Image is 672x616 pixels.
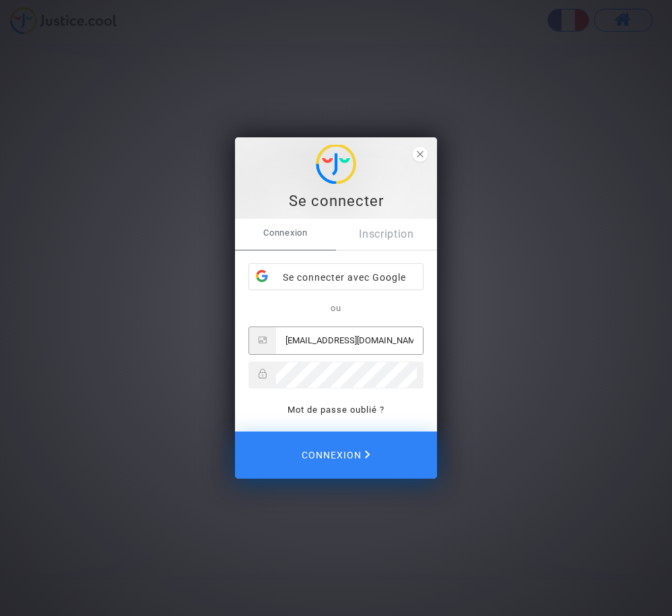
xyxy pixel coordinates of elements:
[242,191,430,211] div: Se connecter
[249,264,423,291] div: Se connecter avec Google
[336,219,437,250] a: Inscription
[235,432,437,479] button: Connexion
[302,441,370,469] span: Connexion
[331,303,341,313] span: ou
[288,405,384,415] a: Mot de passe oublié ?
[276,327,423,354] input: Email
[235,219,336,247] span: Connexion
[276,362,417,388] input: Password
[413,147,428,162] span: close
